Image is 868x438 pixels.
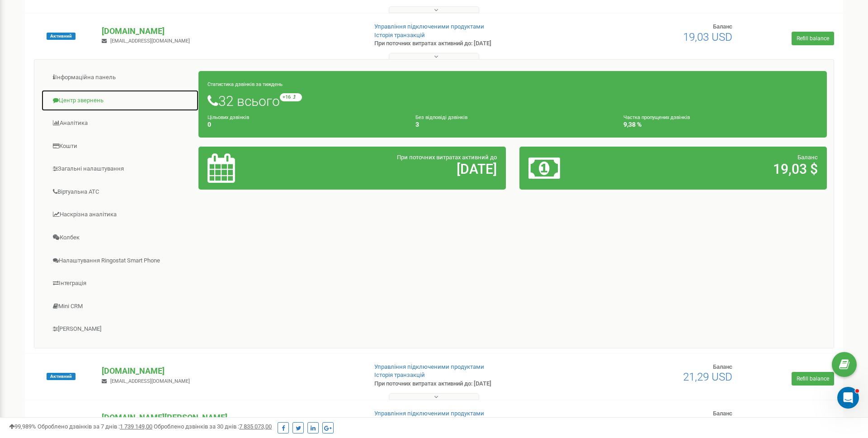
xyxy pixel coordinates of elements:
[415,114,467,120] small: Без відповіді дзвінків
[713,23,732,30] span: Баланс
[41,135,199,157] a: Кошти
[41,204,199,226] a: Наскрізна аналітика
[102,365,359,377] p: [DOMAIN_NAME]
[41,158,199,180] a: Загальні налаштування
[837,387,859,409] iframe: Intercom live chat
[120,423,152,430] u: 1 739 149,00
[374,363,484,370] a: Управління підключеними продуктами
[41,295,199,318] a: Mini CRM
[308,162,497,176] h2: [DATE]
[154,423,272,430] span: Оброблено дзвінків за 30 днів :
[41,90,199,112] a: Центр звернень
[102,412,359,424] p: [DOMAIN_NAME][PERSON_NAME]
[110,38,190,44] span: [EMAIL_ADDRESS][DOMAIN_NAME]
[397,154,497,161] span: При поточних витратах активний до
[415,121,610,128] h4: 3
[9,423,36,430] span: 99,989%
[374,380,564,388] p: При поточних витратах активний до: [DATE]
[792,32,834,45] a: Refill balance
[102,25,359,37] p: [DOMAIN_NAME]
[41,227,199,249] a: Колбек
[792,372,834,386] a: Refill balance
[713,363,732,370] span: Баланс
[208,121,402,128] h4: 0
[280,93,302,101] small: +16
[41,272,199,295] a: Інтеграція
[41,67,199,89] a: Інформаційна панель
[374,23,484,30] a: Управління підключеними продуктами
[208,114,249,120] small: Цільових дзвінків
[797,154,818,161] span: Баланс
[47,33,75,40] span: Активний
[374,410,484,417] a: Управління підключеними продуктами
[374,32,425,38] a: Історія транзакцій
[713,410,732,417] span: Баланс
[623,114,690,120] small: Частка пропущених дзвінків
[683,31,732,43] span: 19,03 USD
[239,423,272,430] u: 7 835 073,00
[41,250,199,272] a: Налаштування Ringostat Smart Phone
[374,39,564,48] p: При поточних витратах активний до: [DATE]
[629,162,818,176] h2: 19,03 $
[38,423,152,430] span: Оброблено дзвінків за 7 днів :
[623,121,818,128] h4: 9,38 %
[47,373,75,380] span: Активний
[41,318,199,340] a: [PERSON_NAME]
[683,371,732,383] span: 21,29 USD
[208,93,818,109] h1: 32 всього
[110,378,190,384] span: [EMAIL_ADDRESS][DOMAIN_NAME]
[41,112,199,134] a: Аналiтика
[41,181,199,203] a: Віртуальна АТС
[374,371,425,378] a: Історія транзакцій
[208,81,283,87] small: Статистика дзвінків за тиждень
